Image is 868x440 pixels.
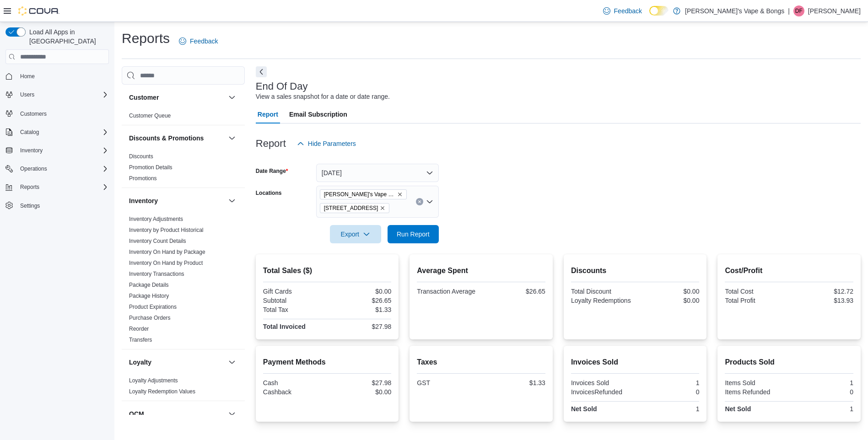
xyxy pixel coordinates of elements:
[122,375,245,401] div: Loyalty
[16,163,109,174] span: Operations
[397,192,403,197] button: Remove Tommy Awesome's Vape & Bongs from selection in this group
[129,326,149,332] a: Reorder
[417,288,479,295] div: Transaction Average
[293,134,360,153] button: Hide Parameters
[263,265,392,276] h2: Total Sales ($)
[129,113,171,119] a: Customer Queue
[122,151,245,188] div: Discounts & Promotions
[20,183,39,191] span: Reports
[793,5,804,16] div: Dawna Fuller
[483,379,545,386] div: $1.33
[129,271,184,277] a: Inventory Transactions
[16,200,109,211] span: Settings
[16,89,109,100] span: Users
[649,6,669,16] input: Dark Mode
[637,288,699,295] div: $0.00
[725,388,787,396] div: Items Refunded
[129,315,171,321] a: Purchase Orders
[129,388,195,395] span: Loyalty Redemption Values
[129,227,204,233] a: Inventory by Product Historical
[330,225,381,243] button: Export
[388,225,439,243] button: Run Report
[122,29,170,48] h1: Reports
[129,153,153,160] span: Discounts
[129,293,169,299] a: Package History
[2,88,113,101] button: Users
[129,358,225,367] button: Loyalty
[129,93,225,102] button: Customer
[226,195,237,206] button: Inventory
[129,134,204,143] h3: Discounts & Promotions
[20,165,47,172] span: Operations
[263,379,325,386] div: Cash
[2,70,113,83] button: Home
[571,388,633,396] div: InvoicesRefunded
[129,175,157,182] a: Promotions
[129,175,157,182] span: Promotions
[16,71,38,82] a: Home
[129,196,158,205] h3: Inventory
[129,248,205,256] span: Inventory On Hand by Package
[725,357,853,368] h2: Products Sold
[129,164,173,171] a: Promotion Details
[129,112,171,119] span: Customer Queue
[571,405,597,413] strong: Net Sold
[2,107,113,120] button: Customers
[426,198,433,205] button: Open list of options
[256,92,390,102] div: View a sales snapshot for a date or date range.
[791,388,853,396] div: 0
[129,337,152,343] a: Transfers
[256,189,282,197] label: Locations
[263,288,325,295] div: Gift Cards
[129,259,203,267] span: Inventory On Hand by Product
[129,281,169,289] span: Package Details
[263,388,325,396] div: Cashback
[380,205,385,211] button: Remove 15826 Stony Plain Road NW from selection in this group
[329,288,391,295] div: $0.00
[129,238,186,244] a: Inventory Count Details
[129,314,171,322] span: Purchase Orders
[16,200,43,211] a: Settings
[129,377,178,384] span: Loyalty Adjustments
[175,32,221,50] a: Feedback
[329,323,391,330] div: $27.98
[129,226,204,234] span: Inventory by Product Historical
[324,190,395,199] span: [PERSON_NAME]'s Vape & Bongs
[416,198,423,205] button: Clear input
[129,164,173,171] span: Promotion Details
[808,5,861,16] p: [PERSON_NAME]
[571,265,700,276] h2: Discounts
[226,357,237,368] button: Loyalty
[289,105,347,123] span: Email Subscription
[263,306,325,313] div: Total Tax
[791,379,853,386] div: 1
[685,5,784,16] p: [PERSON_NAME]'s Vape & Bongs
[320,189,407,199] span: Tommy Awesome's Vape & Bongs
[129,325,149,333] span: Reorder
[129,215,183,223] span: Inventory Adjustments
[791,405,853,413] div: 1
[417,379,479,386] div: GST
[637,388,699,396] div: 0
[417,265,545,276] h2: Average Spent
[20,202,40,209] span: Settings
[599,2,646,20] a: Feedback
[2,126,113,139] button: Catalog
[16,145,109,156] span: Inventory
[129,377,178,384] a: Loyalty Adjustments
[16,163,51,174] button: Operations
[226,408,237,419] button: OCM
[263,323,306,330] strong: Total Invoiced
[725,405,751,413] strong: Net Sold
[129,409,144,419] h3: OCM
[226,92,237,103] button: Customer
[190,37,218,46] span: Feedback
[571,288,633,295] div: Total Discount
[129,196,225,205] button: Inventory
[329,306,391,313] div: $1.33
[256,81,308,92] h3: End Of Day
[16,127,109,138] span: Catalog
[20,91,34,98] span: Users
[316,164,439,182] button: [DATE]
[725,379,787,386] div: Items Sold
